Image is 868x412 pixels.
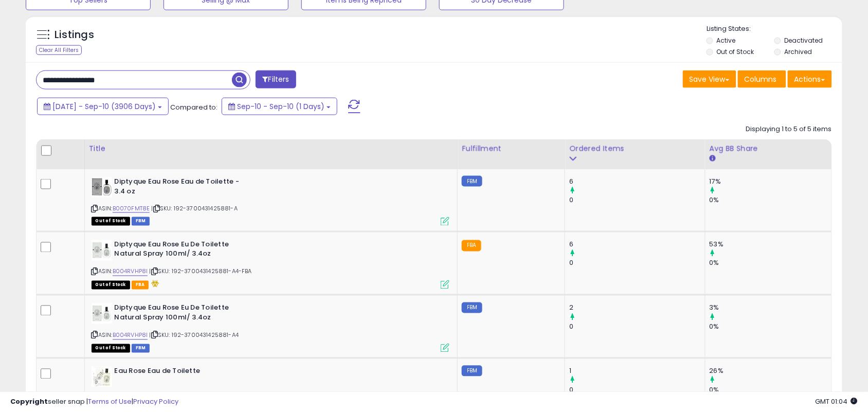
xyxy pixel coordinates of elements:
[92,303,112,324] img: 412mQZ9QmeL._SL40_.jpg
[149,331,239,339] span: | SKU: 192-3700431425881-A4
[113,267,148,276] a: B004RVHP8I
[133,397,178,406] a: Privacy Policy
[132,344,150,353] span: FBM
[785,47,812,56] label: Archived
[92,344,130,353] span: All listings that are currently out of stock and unavailable for purchase on Amazon
[710,177,831,186] div: 17%
[569,367,704,376] div: 1
[569,144,700,154] div: Ordered Items
[462,240,481,252] small: FBA
[569,303,704,313] div: 2
[816,397,858,406] span: 2025-09-10 01:04 GMT
[462,366,482,377] small: FBM
[92,240,450,289] div: ASIN:
[237,101,324,112] span: Sep-10 - Sep-10 (1 Days)
[88,397,132,406] a: Terms of Use
[717,47,754,56] label: Out of Stock
[746,124,832,134] div: Displaying 1 to 5 of 5 items
[569,323,704,332] div: 0
[92,177,450,225] div: ASIN:
[92,367,112,387] img: 51RBlQw2zmL._SL40_.jpg
[569,240,704,249] div: 6
[113,331,148,340] a: B004RVHP8I
[222,98,337,115] button: Sep-10 - Sep-10 (1 Days)
[92,217,130,226] span: All listings that are currently out of stock and unavailable for purchase on Amazon
[710,240,831,249] div: 53%
[10,397,178,407] div: seller snap | |
[170,102,218,112] span: Compared to:
[710,367,831,376] div: 26%
[785,36,823,45] label: Deactivated
[738,70,786,88] button: Columns
[707,24,842,34] p: Listing States:
[10,397,48,406] strong: Copyright
[149,280,159,288] i: hazardous material
[115,303,240,325] b: Diptyque Eau Rose Eu De Toilette Natural Spray 100ml/ 3.4oz
[745,74,777,84] span: Columns
[52,101,156,112] span: [DATE] - Sep-10 (3906 Days)
[710,323,831,332] div: 0%
[115,177,240,199] b: Diptyque Eau Rose Eau de Toilette - 3.4 oz
[149,267,251,276] span: | SKU: 192-3700431425881-A4-FBA
[37,98,169,115] button: [DATE] - Sep-10 (3906 Days)
[788,70,832,88] button: Actions
[462,176,482,187] small: FBM
[115,240,240,262] b: Diptyque Eau Rose Eu De Toilette Natural Spray 100ml/ 3.4oz
[569,195,704,205] div: 0
[89,144,454,154] div: Title
[717,36,736,45] label: Active
[462,302,482,313] small: FBM
[710,195,831,205] div: 0%
[92,240,112,261] img: 412mQZ9QmeL._SL40_.jpg
[132,281,149,290] span: FBA
[132,217,150,226] span: FBM
[151,204,237,212] span: | SKU: 192-3700431425881-A
[36,45,82,55] div: Clear All Filters
[256,70,296,88] button: Filters
[92,281,130,290] span: All listings that are currently out of stock and unavailable for purchase on Amazon
[462,144,560,154] div: Fulfillment
[710,259,831,268] div: 0%
[92,177,112,198] img: 515vgh+qeML._SL40_.jpg
[55,28,94,42] h5: Listings
[710,144,827,154] div: Avg BB Share
[92,303,450,351] div: ASIN:
[710,154,716,164] small: Avg BB Share.
[710,303,831,313] div: 3%
[569,259,704,268] div: 0
[683,70,736,88] button: Save View
[113,204,150,213] a: B0070FMT8E
[569,177,704,186] div: 6
[115,367,240,379] b: Eau Rose Eau de Toilette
